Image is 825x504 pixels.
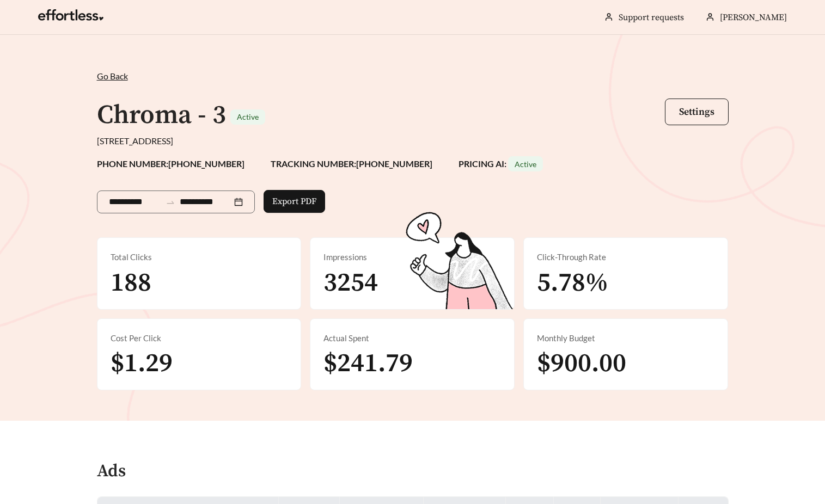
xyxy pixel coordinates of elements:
div: Monthly Budget [537,332,714,345]
div: Total Clicks [111,251,288,263]
span: Go Back [97,71,128,81]
h4: Ads [97,462,126,481]
a: Support requests [619,12,684,23]
span: Settings [679,106,714,118]
span: $900.00 [537,347,626,380]
strong: PRICING AI: [459,158,543,169]
div: Click-Through Rate [537,251,714,263]
span: Export PDF [272,195,316,208]
div: Actual Spent [323,332,501,345]
button: Settings [665,99,729,125]
h1: Chroma - 3 [97,99,226,132]
div: Cost Per Click [111,332,288,345]
strong: PHONE NUMBER: [PHONE_NUMBER] [97,158,245,169]
span: 3254 [323,267,378,299]
div: Impressions [323,251,501,263]
span: 5.78% [537,267,608,299]
span: Active [515,159,536,169]
span: Active [237,112,259,121]
div: [STREET_ADDRESS] [97,134,729,147]
span: [PERSON_NAME] [720,12,787,23]
button: Export PDF [264,190,325,213]
span: $241.79 [323,347,413,380]
span: 188 [111,267,151,299]
strong: TRACKING NUMBER: [PHONE_NUMBER] [271,158,432,169]
span: to [166,197,175,207]
span: $1.29 [111,347,173,380]
span: swap-right [166,198,175,207]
